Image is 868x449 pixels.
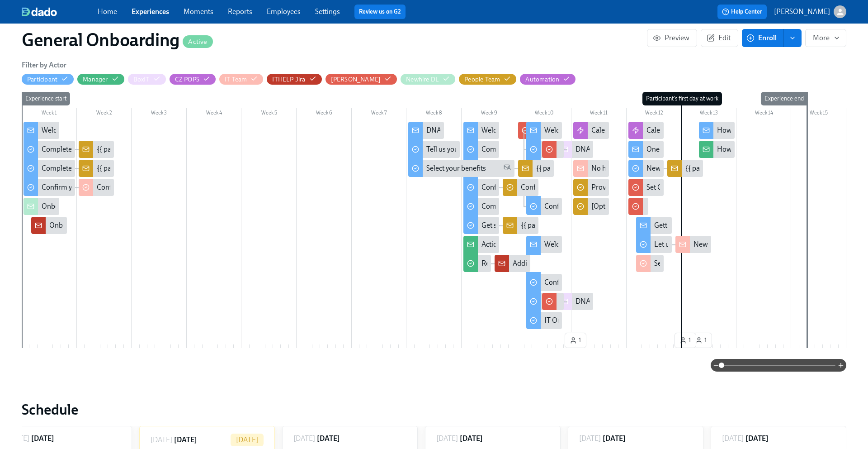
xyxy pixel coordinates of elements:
[699,122,735,139] div: How's it going, {{ participant.firstName }}?
[544,125,654,135] div: Welcome from DNAnexus's IT team
[516,108,571,120] div: Week 10
[22,108,77,120] div: Week 1
[481,220,592,230] div: Get started with your I-9 verification
[22,74,74,85] button: Participant
[426,125,580,135] div: DNAnexus Hardware, Benefits and Medical Check
[655,33,689,43] span: Preview
[241,108,297,120] div: Week 5
[22,401,846,419] h2: Schedule
[132,7,169,16] a: Experiences
[460,434,483,444] h6: [DATE]
[742,29,783,47] button: Enroll
[132,108,187,120] div: Week 3
[565,333,586,348] button: 1
[481,258,652,268] div: Request additional access for {{ participant.firstName }}
[544,201,689,211] div: Confirm what you'd like in your email signature
[293,434,315,444] p: [DATE]
[436,434,458,444] p: [DATE]
[236,435,258,445] p: [DATE]
[315,7,340,16] a: Settings
[573,160,609,177] div: No hardware preferences provided
[642,92,722,105] div: Participant's first day at work
[24,179,75,196] div: Confirm your name for your DNAnexus email address
[49,220,297,230] div: Onboarding {{ participant.fullName }} {{ participant.startDate | MMM DD YYYY }}
[654,239,769,249] div: Let us know when your laptop arrives
[628,179,664,196] div: Set Google Mail Signature
[544,315,615,325] div: IT Onboarding Session
[24,198,59,215] div: Onboarding Summary: {{ participant.fullName }} {{ participant.startDate | MMM DD YYYY }}
[591,125,691,135] div: Calendar invites - personal email
[42,201,323,211] div: Onboarding Summary: {{ participant.fullName }} {{ participant.startDate | MMM DD YYYY }}
[352,108,407,120] div: Week 7
[591,201,804,211] div: [Optional] Provide updated first day info for {{ participant.fullName }}
[690,333,712,348] button: 1
[521,220,665,230] div: {{ participant.fullName }}'s I-9 doc(s) uploaded
[579,434,601,444] p: [DATE]
[462,108,517,120] div: Week 9
[504,163,511,174] span: Personal Email
[761,92,807,105] div: Experience end
[722,434,744,444] p: [DATE]
[463,122,499,139] div: Welcome to DNAnexus from the People Team!
[24,122,59,139] div: Welcome to DNAnexus!
[481,201,585,211] div: Complete your background check
[79,160,114,177] div: {{ participant.fullName }}'s new [PERSON_NAME] questionnaire uploaded
[42,182,206,192] div: Confirm your name for your DNAnexus email address
[408,141,460,158] div: Tell us your hardware and phone preferences
[359,7,401,16] a: Review us on G2
[42,163,202,173] div: Complete the New [PERSON_NAME] Questionnaire
[544,239,654,249] div: Welcome from DNAnexus's IT team
[128,74,166,85] button: BoxIT
[503,179,538,196] div: Confirm new [PERSON_NAME] {{ participant.fullName }}'s DNAnexus email address
[521,182,781,192] div: Confirm new [PERSON_NAME] {{ participant.fullName }}'s DNAnexus email address
[591,163,699,173] div: No hardware preferences provided
[408,122,444,139] div: DNAnexus Hardware, Benefits and Medical Check
[463,179,499,196] div: Confirm your name for your DNAnexus email address
[791,108,846,120] div: Week 15
[225,75,247,84] div: Hide IT Team
[228,7,252,16] a: Reports
[183,38,212,45] span: Active
[481,239,653,249] div: Action required: {{ participant.fullName }}'s onboarding
[170,74,216,85] button: CZ POPS
[679,336,691,345] span: 1
[151,435,172,445] p: [DATE]
[628,141,664,158] div: One week to go!
[219,74,263,85] button: IT Team
[636,217,672,234] div: Getting ready for your first day at DNAnexus
[544,277,689,287] div: Confirm what you'd like in your email signature
[526,198,562,215] div: Confirm what you'd like in your email signature
[463,198,499,215] div: Complete your background check
[463,255,491,272] div: Request additional access for {{ participant.firstName }}
[174,435,197,445] h6: [DATE]
[77,108,132,120] div: Week 2
[591,182,770,192] div: Provide the onboarding docs for {{ participant.fullName }}
[133,75,150,84] div: Hide BoxIT
[481,144,642,154] div: Complete the New [PERSON_NAME] Questionnaire
[97,182,357,192] div: Confirm new [PERSON_NAME] {{ participant.fullName }}'s DNAnexus email address
[628,160,664,177] div: New Hire Welcome CZ
[187,108,242,120] div: Week 4
[426,144,565,154] div: Tell us your hardware and phone preferences
[331,75,381,84] div: Hide Josh
[98,7,117,16] a: Home
[22,7,57,16] img: dado
[603,434,626,444] h6: [DATE]
[267,74,321,85] button: ITHELP Jira
[83,75,108,84] div: Hide Manager
[573,198,609,215] div: [Optional] Provide updated first day info for {{ participant.fullName }}
[481,182,646,192] div: Confirm your name for your DNAnexus email address
[636,255,664,272] div: Set up Okta access for new [PERSON_NAME] {{ participant.fullName }} (start date {{ participant.st...
[701,29,738,47] button: Edit
[708,33,731,43] span: Edit
[774,5,846,18] button: [PERSON_NAME]
[354,5,406,19] button: Review us on G2
[426,163,486,173] div: Select your benefits
[27,75,57,84] div: Hide Participant
[31,217,67,234] div: Onboarding {{ participant.fullName }} {{ participant.startDate | MMM DD YYYY }}
[495,255,530,272] div: Additional access request for new [PERSON_NAME]: {{ participant.fullName }} (start-date {{ partic...
[526,236,562,253] div: Welcome from DNAnexus's IT team
[813,33,839,43] span: More
[745,434,769,444] h6: [DATE]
